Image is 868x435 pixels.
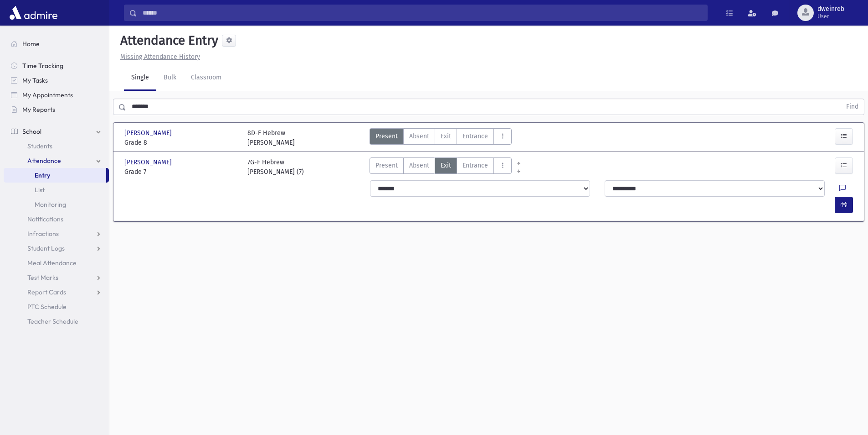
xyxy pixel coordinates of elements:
a: Meal Attendance [4,256,109,270]
span: Test Marks [27,273,58,282]
div: AttTypes [370,128,512,147]
span: Grade 8 [124,138,238,147]
span: [PERSON_NAME] [124,157,174,167]
a: Infractions [4,226,109,241]
a: My Reports [4,102,109,117]
a: School [4,124,109,139]
span: Student Logs [27,244,65,252]
span: Grade 7 [124,167,238,177]
span: Absent [409,131,429,141]
span: My Appointments [22,91,73,99]
a: Classroom [184,65,229,91]
span: Present [375,131,398,141]
a: Monitoring [4,197,109,212]
span: Infractions [27,230,59,238]
a: Entry [4,168,106,183]
span: Monitoring [35,200,66,209]
span: Entrance [462,131,488,141]
a: PTC Schedule [4,299,109,314]
span: Teacher Schedule [27,317,78,325]
span: Meal Attendance [27,259,77,267]
span: List [35,186,45,194]
div: 8D-F Hebrew [PERSON_NAME] [247,128,295,147]
a: List [4,183,109,197]
span: My Tasks [22,76,48,84]
a: Test Marks [4,270,109,285]
span: Notifications [27,215,63,223]
span: Exit [441,161,451,170]
span: [PERSON_NAME] [124,128,174,138]
span: Report Cards [27,288,66,296]
span: Absent [409,161,429,170]
a: Time Tracking [4,58,109,73]
span: Present [375,161,398,170]
a: My Tasks [4,73,109,88]
span: PTC Schedule [27,303,67,311]
span: Attendance [27,157,61,165]
span: Exit [441,131,451,141]
div: 7G-F Hebrew [PERSON_NAME] (7) [247,157,304,177]
span: Time Tracking [22,62,63,70]
a: Attendance [4,153,109,168]
a: Single [124,65,156,91]
span: Home [22,40,40,48]
button: Find [841,99,864,115]
span: School [22,127,41,136]
span: Entrance [462,161,488,170]
span: My Reports [22,105,55,114]
a: Students [4,139,109,153]
input: Search [137,5,707,21]
h5: Attendance Entry [117,33,218,48]
a: Missing Attendance History [117,53,200,61]
span: Students [27,142,52,150]
a: Bulk [156,65,184,91]
u: Missing Attendance History [120,53,200,61]
a: Home [4,37,109,51]
span: Entry [35,171,50,179]
a: My Appointments [4,88,109,102]
a: Student Logs [4,241,109,256]
span: User [817,13,844,20]
span: dweinreb [817,5,844,13]
a: Notifications [4,212,109,226]
img: AdmirePro [7,4,60,22]
a: Report Cards [4,285,109,299]
a: Teacher Schedule [4,314,109,329]
div: AttTypes [370,157,512,177]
